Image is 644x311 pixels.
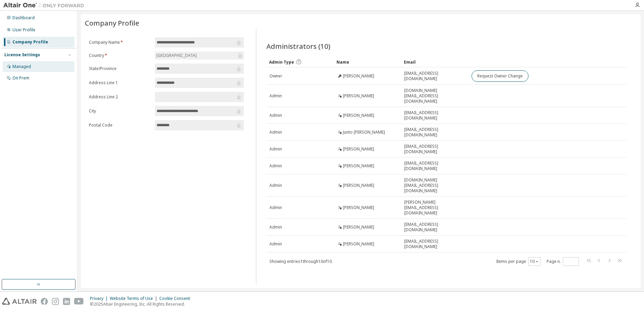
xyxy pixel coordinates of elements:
[269,73,282,79] span: Owner
[89,66,151,71] label: State/Province
[269,205,282,210] span: Admin
[89,94,151,100] label: Address Line 2
[404,110,465,121] span: [EMAIL_ADDRESS][DOMAIN_NAME]
[159,296,194,301] div: Cookie Consent
[530,259,539,264] button: 10
[404,239,465,249] span: [EMAIL_ADDRESS][DOMAIN_NAME]
[155,51,244,60] div: [GEOGRAPHIC_DATA]
[343,113,374,118] span: [PERSON_NAME]
[89,40,151,45] label: Company Name
[343,163,374,169] span: [PERSON_NAME]
[269,146,282,152] span: Admin
[404,57,466,67] div: Email
[404,71,465,81] span: [EMAIL_ADDRESS][DOMAIN_NAME]
[472,70,528,82] button: Request Owner Change
[343,241,374,247] span: [PERSON_NAME]
[269,224,282,230] span: Admin
[4,52,40,58] div: License Settings
[404,88,465,104] span: [DOMAIN_NAME][EMAIL_ADDRESS][DOMAIN_NAME]
[336,57,398,67] div: Name
[269,163,282,169] span: Admin
[12,64,31,69] div: Managed
[12,27,35,33] div: User Profile
[343,205,374,210] span: [PERSON_NAME]
[269,59,294,65] span: Admin Type
[2,298,37,305] img: altair_logo.svg
[74,298,84,305] img: youtube.svg
[404,222,465,233] span: [EMAIL_ADDRESS][DOMAIN_NAME]
[404,161,465,171] span: [EMAIL_ADDRESS][DOMAIN_NAME]
[89,123,151,128] label: Postal Code
[404,144,465,154] span: [EMAIL_ADDRESS][DOMAIN_NAME]
[266,41,330,51] span: Administrators (10)
[12,15,35,21] div: Dashboard
[343,130,385,135] span: Junto [PERSON_NAME]
[90,296,110,301] div: Privacy
[3,2,88,9] img: Altair One
[269,113,282,118] span: Admin
[343,146,374,152] span: [PERSON_NAME]
[496,257,541,266] span: Items per page
[89,53,151,58] label: Country
[90,301,194,307] p: © 2025 Altair Engineering, Inc. All Rights Reserved.
[52,298,59,305] img: instagram.svg
[404,177,465,194] span: [DOMAIN_NAME][EMAIL_ADDRESS][DOMAIN_NAME]
[343,183,374,188] span: [PERSON_NAME]
[41,298,48,305] img: facebook.svg
[89,108,151,114] label: City
[155,52,198,59] div: [GEOGRAPHIC_DATA]
[269,241,282,247] span: Admin
[343,224,374,230] span: [PERSON_NAME]
[343,93,374,99] span: [PERSON_NAME]
[12,39,48,45] div: Company Profile
[269,183,282,188] span: Admin
[404,127,465,138] span: [EMAIL_ADDRESS][DOMAIN_NAME]
[89,80,151,85] label: Address Line 1
[12,75,29,81] div: On Prem
[547,257,579,266] span: Page n.
[404,200,465,216] span: [PERSON_NAME][EMAIL_ADDRESS][DOMAIN_NAME]
[269,93,282,99] span: Admin
[343,73,374,79] span: [PERSON_NAME]
[85,18,139,28] span: Company Profile
[269,258,332,264] span: Showing entries 1 through 10 of 10
[110,296,159,301] div: Website Terms of Use
[269,130,282,135] span: Admin
[63,298,70,305] img: linkedin.svg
